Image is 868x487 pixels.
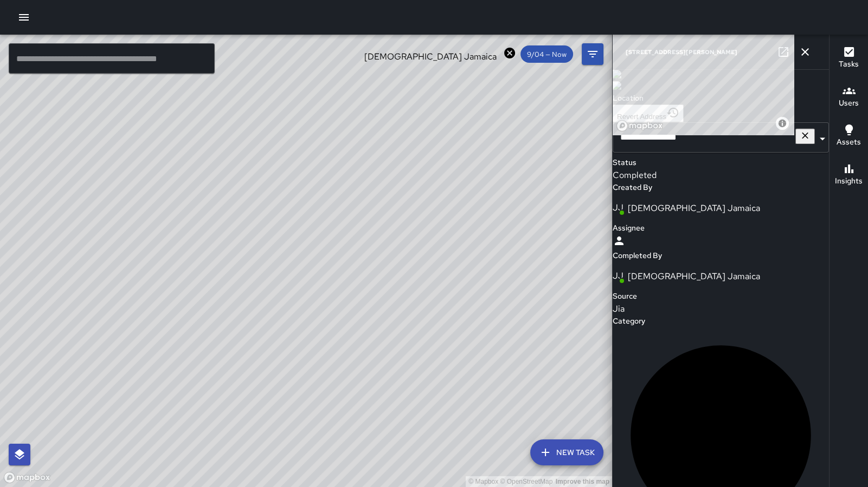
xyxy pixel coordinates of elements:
[835,175,863,187] h6: Insights
[830,39,868,78] button: Tasks
[530,439,603,465] button: New Task
[613,201,623,214] p: JJ
[839,58,859,70] h6: Tasks
[520,50,573,59] span: 9/04 — Now
[815,131,830,147] button: Open
[795,128,815,144] button: Clear
[830,78,868,117] button: Users
[830,117,868,156] button: Assets
[837,136,861,148] h6: Assets
[613,269,623,282] p: JJ
[830,156,868,195] button: Insights
[358,51,503,62] span: [DEMOGRAPHIC_DATA] Jamaica
[839,97,859,109] h6: Users
[358,47,516,62] div: [DEMOGRAPHIC_DATA] Jamaica
[582,43,603,65] button: Filters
